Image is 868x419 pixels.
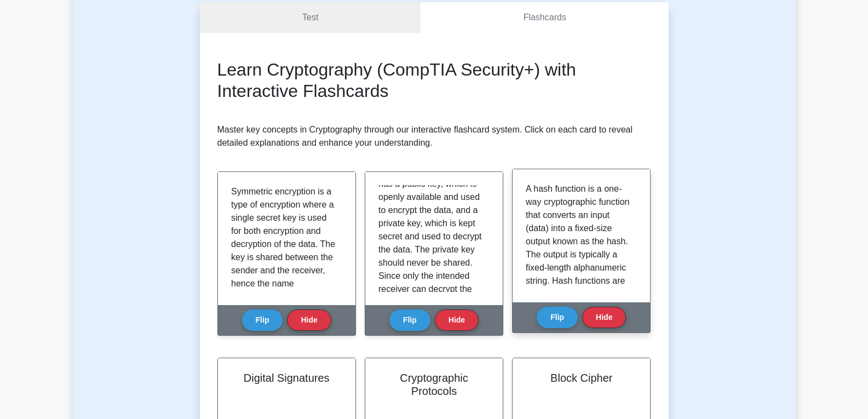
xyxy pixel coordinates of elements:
[287,309,331,331] button: Hide
[217,123,651,150] p: Master key concepts in Cryptography through our interactive flashcard system. Click on each card ...
[217,59,651,101] h2: Learn Cryptography (CompTIA Security+) with Interactive Flashcards
[242,309,283,331] button: Flip
[421,2,668,33] a: Flashcards
[389,309,430,331] button: Flip
[200,2,421,33] a: Test
[582,307,626,328] button: Hide
[526,371,637,384] h2: Block Cipher
[537,307,578,328] button: Flip
[435,309,479,331] button: Hide
[378,371,490,398] h2: Cryptographic Protocols
[231,371,342,384] h2: Digital Signatures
